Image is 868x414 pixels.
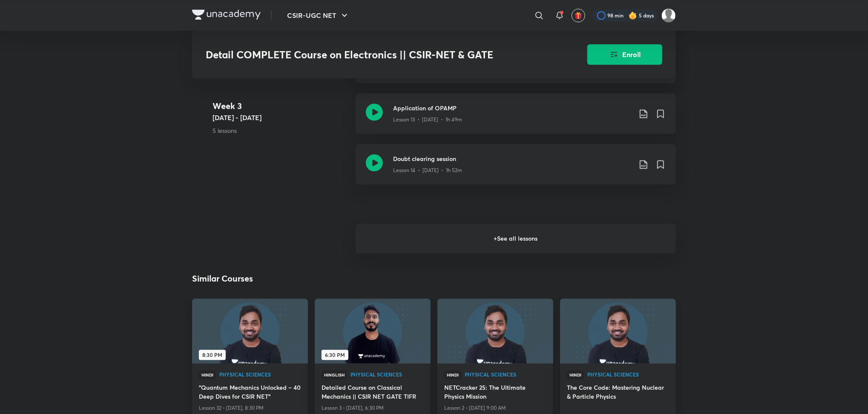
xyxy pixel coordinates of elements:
h2: Similar Courses [192,272,253,285]
span: Physical Sciences [587,372,669,377]
a: Application of OPAMPLesson 13 • [DATE] • 1h 49m [356,93,676,144]
img: new-thumbnail [191,298,309,364]
span: 8:30 PM [199,350,226,360]
img: avatar [575,11,582,19]
a: new-thumbnail [560,299,676,363]
h6: + See all lessons [356,224,676,253]
h4: Week 3 [213,100,349,113]
a: Physical Sciences [219,372,301,378]
a: Detailed Course on Classical Mechanics || CSIR NET GATE TIFR [322,383,424,402]
p: Lesson 14 • [DATE] • 1h 52m [393,167,462,174]
img: Rai Haldar [661,8,676,23]
a: new-thumbnail8:30 PM [192,299,308,363]
a: new-thumbnail6:30 PM [315,299,431,363]
button: CSIR-UGC NET [282,7,355,24]
span: Physical Sciences [351,372,424,377]
p: 5 lessons [213,126,349,135]
span: Hindi [444,370,461,379]
a: NETCracker 25: The Ultimate Physics Mission [444,383,546,402]
button: Enroll [587,44,662,65]
span: Physical Sciences [465,372,546,377]
span: Physical Sciences [219,372,301,377]
a: "Quantum Mechanics Unlocked – 40 Deep Dives for CSIR NET" [199,383,301,402]
p: Lesson 2 • [DATE] 9:00 AM [444,402,546,414]
span: Hinglish [322,370,347,379]
p: Lesson 13 • [DATE] • 1h 49m [393,116,462,124]
a: Doubt clearing sessionLesson 14 • [DATE] • 1h 52m [356,144,676,195]
h3: Application of OPAMP [393,103,632,112]
a: Company Logo [192,9,261,22]
img: Company Logo [192,9,261,20]
span: Hindi [199,370,216,379]
a: Physical Sciences [351,372,424,378]
a: Physical Sciences [587,372,669,378]
a: Physical Sciences [465,372,546,378]
button: avatar [572,9,585,22]
h5: [DATE] - [DATE] [213,113,349,123]
img: new-thumbnail [313,298,431,364]
img: new-thumbnail [559,298,677,364]
a: new-thumbnail [437,299,553,363]
span: Hindi [567,370,584,379]
p: Lesson 32 • [DATE], 8:30 PM [199,402,301,414]
p: Lesson 3 • [DATE], 6:30 PM [322,402,424,414]
img: new-thumbnail [436,298,554,364]
h3: Doubt clearing session [393,154,632,163]
span: 6:30 PM [322,350,348,360]
a: The Core Code: Mastering Nuclear & Particle Physics [567,383,669,402]
img: streak [629,11,637,20]
h3: Detail COMPLETE Course on Electronics || CSIR-NET & GATE [206,49,539,61]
